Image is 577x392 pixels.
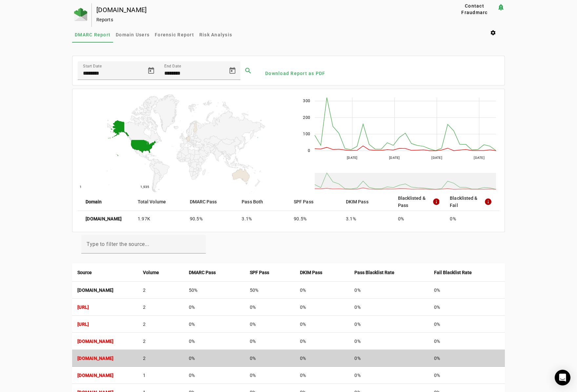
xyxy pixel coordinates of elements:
[77,322,89,327] strong: [URL]
[245,282,295,299] td: 50%
[143,269,159,276] strong: Volume
[184,367,245,384] td: 0%
[77,288,113,293] strong: [DOMAIN_NAME]
[300,269,344,276] div: DKIM Pass
[354,269,423,276] div: Pass Blacklist Rate
[245,333,295,350] td: 0%
[138,282,183,299] td: 2
[354,269,394,276] strong: Pass Blacklist Rate
[87,241,149,247] mat-label: Type to filter the source...
[445,193,499,211] mat-header-cell: Blacklisted & Fail
[341,193,393,211] mat-header-cell: DKIM Pass
[300,269,322,276] strong: DKIM Pass
[245,316,295,333] td: 0%
[295,282,349,299] td: 0%
[455,3,494,16] span: Contact Fraudmarc
[349,282,428,299] td: 0%
[75,32,110,37] span: DMARC Report
[152,27,197,43] a: Forensic Report
[295,367,349,384] td: 0%
[349,350,428,367] td: 0%
[429,367,505,384] td: 0%
[431,156,442,159] text: [DATE]
[429,299,505,316] td: 0%
[184,282,245,299] td: 50%
[555,370,570,385] div: Open Intercom Messenger
[288,193,341,211] mat-header-cell: SPF Pass
[250,269,290,276] div: SPF Pass
[245,350,295,367] td: 0%
[184,333,245,350] td: 0%
[484,198,491,206] mat-icon: info
[199,32,232,37] span: Risk Analysis
[429,333,505,350] td: 0%
[96,7,431,13] div: [DOMAIN_NAME]
[225,63,240,79] button: Open calendar
[349,333,428,350] td: 0%
[185,193,237,211] mat-header-cell: DMARC Pass
[432,198,439,206] mat-icon: info
[250,269,269,276] strong: SPF Pass
[429,282,505,299] td: 0%
[497,3,505,11] mat-icon: notification_important
[429,350,505,367] td: 0%
[86,215,122,222] strong: [DOMAIN_NAME]
[77,356,113,361] strong: [DOMAIN_NAME]
[263,67,328,79] button: Download Report as PDF
[80,185,82,189] text: 1
[303,99,310,103] text: 300
[245,299,295,316] td: 0%
[393,193,445,211] mat-header-cell: Blacklisted & Pass
[347,156,358,159] text: [DATE]
[113,27,152,43] a: Domain Users
[197,27,235,43] a: Risk Analysis
[138,350,183,367] td: 2
[138,367,183,384] td: 1
[132,211,185,227] mat-cell: 1.97K
[74,8,87,21] img: Fraudmarc Logo
[116,32,149,37] span: Domain Users
[184,350,245,367] td: 0%
[140,185,149,189] text: 1,935
[138,299,183,316] td: 2
[303,115,310,120] text: 200
[83,64,102,68] mat-label: Start Date
[77,373,113,378] strong: [DOMAIN_NAME]
[265,70,326,77] span: Download Report as PDF
[349,316,428,333] td: 0%
[295,316,349,333] td: 0%
[295,333,349,350] td: 0%
[77,339,113,344] strong: [DOMAIN_NAME]
[143,63,159,79] button: Open calendar
[288,211,341,227] mat-cell: 90.5%
[184,299,245,316] td: 0%
[349,367,428,384] td: 0%
[77,305,89,310] strong: [URL]
[185,211,237,227] mat-cell: 90.5%
[86,198,102,205] strong: Domain
[236,193,288,211] mat-header-cell: Pass Both
[77,269,132,276] div: Source
[474,156,485,159] text: [DATE]
[164,64,181,68] mat-label: End Date
[132,193,185,211] mat-header-cell: Total Volume
[138,333,183,350] td: 2
[96,16,431,23] div: Reports
[341,211,393,227] mat-cell: 3.1%
[295,350,349,367] td: 0%
[452,3,497,15] button: Contact Fraudmarc
[245,367,295,384] td: 0%
[445,211,499,227] mat-cell: 0%
[184,316,245,333] td: 0%
[138,316,183,333] td: 2
[78,94,290,193] svg: A chart.
[434,269,472,276] strong: Fail Blacklist Rate
[429,316,505,333] td: 0%
[72,27,113,43] a: DMARC Report
[349,299,428,316] td: 0%
[295,299,349,316] td: 0%
[77,269,92,276] strong: Source
[389,156,400,159] text: [DATE]
[189,269,216,276] strong: DMARC Pass
[303,132,310,136] text: 100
